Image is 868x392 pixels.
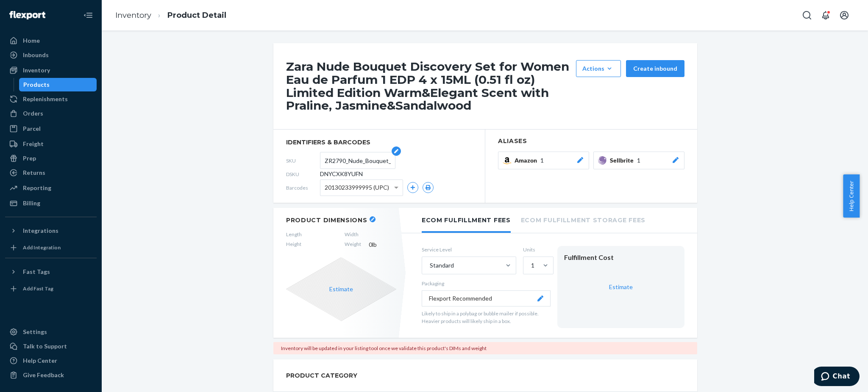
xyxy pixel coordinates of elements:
[5,92,97,106] a: Replenishments
[422,246,516,253] label: Service Level
[23,184,51,192] div: Reporting
[23,124,41,133] div: Parcel
[286,231,302,238] span: Length
[5,34,97,47] a: Home
[23,371,64,379] div: Give Feedback
[286,184,320,191] span: Barcodes
[5,48,97,62] a: Inbounds
[5,166,97,179] a: Returns
[593,152,684,169] button: Sellbrite1
[540,156,544,165] span: 1
[23,199,40,207] div: Billing
[23,244,61,251] div: Add Integration
[23,140,44,148] div: Freight
[329,285,353,293] button: Estimate
[115,11,151,20] a: Inventory
[515,156,540,165] span: Amazon
[531,261,534,270] div: 1
[108,3,233,28] ol: breadcrumbs
[5,368,97,382] button: Give Feedback
[5,224,97,237] button: Integrations
[23,356,57,365] div: Help Center
[5,152,97,165] a: Prep
[422,208,511,233] li: Ecom Fulfillment Fees
[5,265,97,279] button: Fast Tags
[80,7,97,24] button: Close Navigation
[5,137,97,151] a: Freight
[5,196,97,210] a: Billing
[23,109,43,118] div: Orders
[5,282,97,295] a: Add Fast Tag
[23,168,45,177] div: Returns
[369,240,396,249] span: 0 lb
[5,354,97,367] a: Help Center
[637,156,640,165] span: 1
[286,216,367,224] h2: Product Dimensions
[9,11,45,19] img: Flexport logo
[23,328,47,336] div: Settings
[345,240,361,249] span: Weight
[23,51,49,59] div: Inbounds
[286,368,357,383] h2: PRODUCT CATEGORY
[530,261,531,270] input: 1
[23,95,68,103] div: Replenishments
[422,310,551,324] p: Likely to ship in a polybag or bubble mailer if possible. Heavier products will likely ship in a ...
[814,367,860,388] iframe: Opens a widget where you can chat to one of our agents
[286,60,572,112] h1: Zara Nude Bouquet Discovery Set for Women Eau de Parfum 1 EDP 4 x 15ML (0.51 fl oz) Limited Editi...
[626,60,684,77] button: Create inbound
[5,181,97,195] a: Reporting
[273,342,697,354] div: Inventory will be updated in your listing tool once we validate this product's DIMs and weight
[523,246,551,253] label: Units
[422,290,551,306] button: Flexport Recommended
[5,107,97,120] a: Orders
[23,36,40,45] div: Home
[23,226,58,235] div: Integrations
[23,285,53,292] div: Add Fast Tag
[798,7,815,24] button: Open Search Box
[430,261,454,270] div: Standard
[5,325,97,339] a: Settings
[817,7,834,24] button: Open notifications
[5,63,97,77] a: Inventory
[429,261,430,270] input: Standard
[498,152,589,169] button: Amazon1
[564,253,678,262] div: Fulfillment Cost
[576,60,621,77] button: Actions
[23,80,50,89] div: Products
[23,154,36,163] div: Prep
[286,240,302,249] span: Height
[286,171,320,178] span: DSKU
[5,122,97,135] a: Parcel
[320,170,363,178] span: DNYCXK8YUFN
[286,138,472,146] span: identifiers & barcodes
[521,208,645,231] li: Ecom Fulfillment Storage Fees
[286,157,320,164] span: SKU
[23,268,50,276] div: Fast Tags
[345,231,361,238] span: Width
[610,156,637,165] span: Sellbrite
[23,342,67,351] div: Talk to Support
[836,7,853,24] button: Open account menu
[582,64,615,73] div: Actions
[167,11,226,20] a: Product Detail
[609,283,633,290] a: Estimate
[23,66,50,75] div: Inventory
[5,241,97,254] a: Add Integration
[422,280,551,287] p: Packaging
[5,340,97,353] button: Talk to Support
[325,180,389,195] span: 20130233999995 (UPC)
[498,138,684,144] h2: Aliases
[19,78,97,91] a: Products
[843,174,860,218] button: Help Center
